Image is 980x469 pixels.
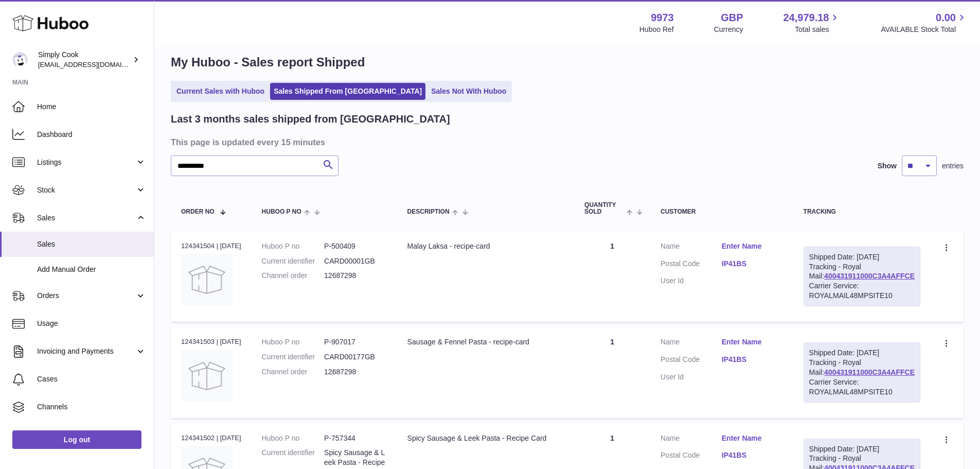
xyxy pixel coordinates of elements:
dt: Huboo P no [262,433,324,443]
span: Stock [37,185,135,195]
span: Add Manual Order [37,265,146,274]
a: Enter Name [722,241,783,251]
span: [EMAIL_ADDRESS][DOMAIN_NAME] [38,60,151,68]
dd: CARD00177GB [324,352,386,362]
div: Carrier Service: ROYALMAIL48MPSITE10 [809,377,915,397]
h2: Last 3 months sales shipped from [GEOGRAPHIC_DATA] [171,112,450,126]
dd: P-500409 [324,241,386,251]
div: Tracking [804,209,920,215]
div: Customer [661,209,783,215]
div: Currency [714,25,743,34]
span: Sales [37,239,146,249]
span: Quantity Sold [584,202,624,215]
dt: User Id [661,276,722,286]
div: 124341504 | [DATE] [181,241,241,251]
strong: 9973 [651,11,674,25]
span: Order No [181,209,215,215]
label: Show [878,161,897,171]
span: Sales [37,213,135,223]
span: Channels [37,402,146,412]
div: Shipped Date: [DATE] [809,252,915,262]
dd: 12687298 [324,367,386,377]
dt: Huboo P no [262,241,324,251]
div: Huboo Ref [639,25,674,34]
a: Enter Name [722,337,783,347]
dt: Name [661,241,722,254]
div: Simply Cook [38,50,131,70]
div: Shipped Date: [DATE] [809,444,915,454]
h1: My Huboo - Sales report Shipped [171,54,964,71]
dt: Channel order [262,367,324,377]
span: Invoicing and Payments [37,346,135,356]
dd: 12687298 [324,271,386,281]
a: IP41BS [722,355,783,364]
img: internalAdmin-9973@internal.huboo.com [12,52,28,67]
dt: Current identifier [262,256,324,266]
span: Total sales [795,25,841,34]
span: Orders [37,291,135,301]
img: no-photo.jpg [181,254,233,305]
dt: Channel order [262,271,324,281]
span: Cases [37,374,146,384]
a: Current Sales with Huboo [173,83,268,100]
strong: GBP [721,11,743,25]
span: Huboo P no [262,209,301,215]
div: Malay Laksa - recipe-card [407,241,564,251]
dd: P-757344 [324,433,386,443]
div: Shipped Date: [DATE] [809,348,915,358]
span: 0.00 [936,11,956,25]
span: Usage [37,319,146,328]
span: Description [407,209,450,215]
dt: Postal Code [661,259,722,271]
td: 1 [574,327,650,418]
div: 124341503 | [DATE] [181,337,241,346]
dt: Postal Code [661,450,722,463]
div: Spicy Sausage & Leek Pasta - Recipe Card [407,433,564,443]
span: Dashboard [37,130,146,140]
a: 400431911000C3A4AFFCE [824,272,915,280]
a: 400431911000C3A4AFFCE [824,368,915,376]
span: 24,979.18 [783,11,829,25]
div: Sausage & Fennel Pasta - recipe-card [407,337,564,347]
a: IP41BS [722,450,783,460]
img: no-photo.jpg [181,350,233,402]
a: Log out [12,430,141,449]
div: Carrier Service: ROYALMAIL48MPSITE10 [809,281,915,301]
a: Enter Name [722,433,783,443]
a: 24,979.18 Total sales [783,11,841,34]
dt: Name [661,337,722,350]
dt: Postal Code [661,355,722,367]
span: Listings [37,158,135,167]
a: Sales Not With Huboo [427,83,510,100]
a: Sales Shipped From [GEOGRAPHIC_DATA] [270,83,425,100]
dt: Name [661,433,722,446]
div: Tracking - Royal Mail: [804,247,920,306]
dd: CARD00001GB [324,256,386,266]
span: AVAILABLE Stock Total [881,25,968,34]
div: Tracking - Royal Mail: [804,342,920,402]
a: IP41BS [722,259,783,269]
dt: Current identifier [262,352,324,362]
dt: Huboo P no [262,337,324,347]
dt: User Id [661,372,722,382]
div: 124341502 | [DATE] [181,433,241,443]
h3: This page is updated every 15 minutes [171,136,961,148]
td: 1 [574,231,650,322]
span: entries [942,161,964,171]
a: 0.00 AVAILABLE Stock Total [881,11,968,34]
dd: P-907017 [324,337,386,347]
span: Home [37,102,146,112]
